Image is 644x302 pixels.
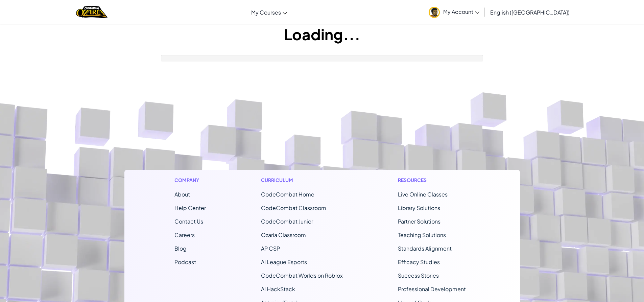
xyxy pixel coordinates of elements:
a: English ([GEOGRAPHIC_DATA]) [487,3,573,21]
img: avatar [429,7,440,18]
span: English ([GEOGRAPHIC_DATA]) [490,9,570,16]
img: Home [76,5,108,19]
a: Blog [174,245,187,252]
a: Podcast [174,258,196,265]
a: Professional Development [398,285,466,293]
a: My Courses [248,3,290,21]
span: CodeCombat Home [261,191,314,198]
a: Standards Alignment [398,245,452,252]
a: Live Online Classes [398,191,448,198]
a: CodeCombat Classroom [261,204,326,211]
span: My Account [443,8,479,15]
a: CodeCombat Junior [261,218,313,225]
h1: Resources [398,177,470,184]
a: Success Stories [398,272,439,279]
a: My Account [425,1,483,23]
a: Teaching Solutions [398,231,446,238]
a: Ozaria by CodeCombat logo [76,5,108,19]
a: AP CSP [261,245,280,252]
a: AI League Esports [261,258,307,265]
span: My Courses [251,9,281,16]
a: About [174,191,190,198]
a: AI HackStack [261,285,295,293]
a: Help Center [174,204,206,211]
a: Ozaria Classroom [261,231,306,238]
h1: Company [174,177,206,184]
a: Efficacy Studies [398,258,440,265]
a: Library Solutions [398,204,440,211]
a: CodeCombat Worlds on Roblox [261,272,343,279]
h1: Curriculum [261,177,343,184]
a: Careers [174,231,195,238]
a: Partner Solutions [398,218,440,225]
span: Contact Us [174,218,203,225]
